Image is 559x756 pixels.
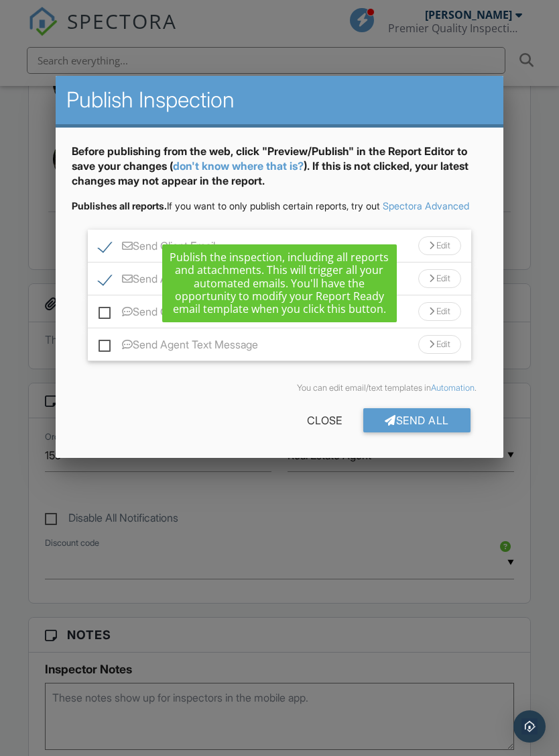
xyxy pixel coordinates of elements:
div: Edit [418,302,461,321]
div: You can edit email/text templates in . [82,383,476,393]
h2: Publish Inspection [66,87,492,113]
label: Send Client Text Message [99,305,257,322]
label: Send Agent Email [99,273,216,289]
div: Edit [418,269,461,288]
label: Send Agent Text Message [99,338,258,355]
div: Close [286,408,363,432]
span: If you want to only publish certain reports, try out [72,200,380,211]
a: Spectora Advanced [383,200,469,211]
div: Open Intercom Messenger [513,710,546,743]
div: Before publishing from the web, click "Preview/Publish" in the Report Editor to save your changes... [72,144,487,199]
a: Automation [431,383,475,393]
div: Send All [363,408,471,432]
div: Edit [418,335,461,354]
a: don't know where that is? [173,159,304,173]
div: Edit [418,236,461,255]
label: Send Client Email [99,240,215,256]
strong: Publishes all reports. [72,200,167,211]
